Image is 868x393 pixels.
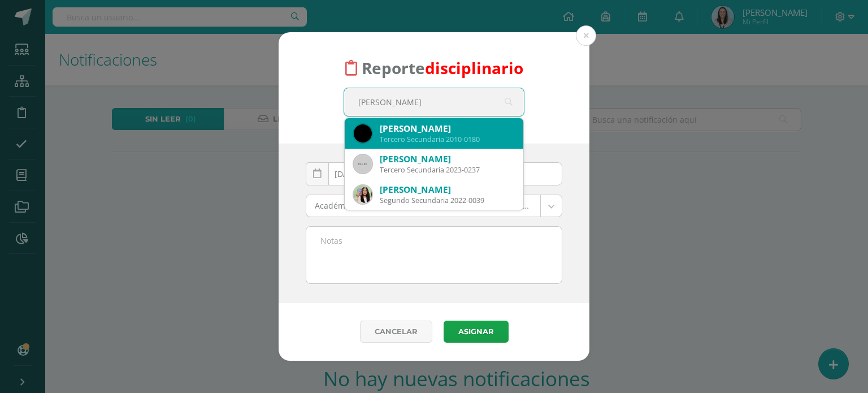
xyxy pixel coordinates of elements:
[362,57,523,79] span: Reporte
[380,165,514,175] div: Tercero Secundaria 2023-0237
[380,153,514,165] div: [PERSON_NAME]
[380,123,514,135] div: [PERSON_NAME]
[306,195,562,217] a: Académicas: Comportarse de forma anómala en pruebas o exámenes.
[380,135,514,144] div: Tercero Secundaria 2010-0180
[344,88,524,116] input: Busca un estudiante aquí...
[315,195,532,217] span: Académicas: Comportarse de forma anómala en pruebas o exámenes.
[425,57,523,79] font: disciplinario
[444,321,509,343] button: Asignar
[380,184,514,196] div: [PERSON_NAME]
[354,124,372,142] img: b191b39118747b18bf1ebed28ddae026.png
[354,155,372,173] img: 45x45
[576,25,596,46] button: Close (Esc)
[354,185,372,204] img: 553aa3b35968b339f37cc880243a9c01.png
[380,196,514,205] div: Segundo Secundaria 2022-0039
[360,321,432,343] a: Cancelar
